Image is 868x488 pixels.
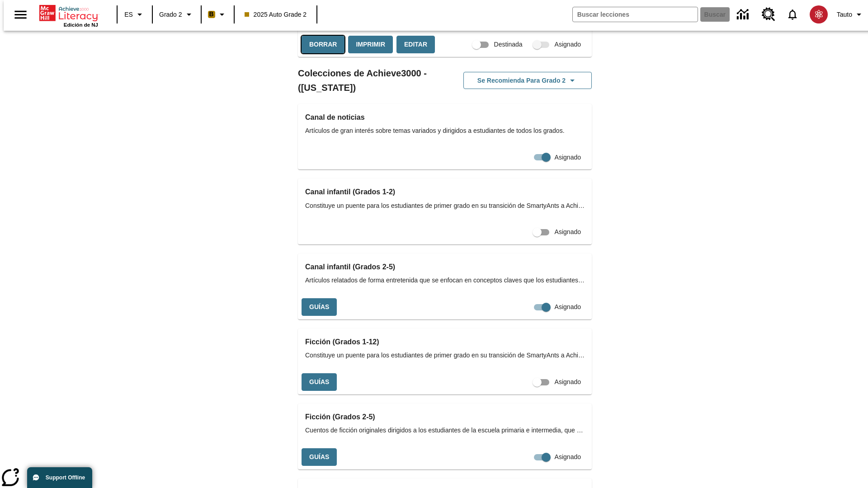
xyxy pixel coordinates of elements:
h3: Ficción (Grados 2-5) [305,411,585,423]
span: Asignado [555,153,581,162]
div: Portada [39,3,98,28]
button: Imprimir, Se abrirá en una ventana nueva [348,36,393,53]
button: Borrar [302,36,344,53]
button: Boost El color de la clase es anaranjado claro. Cambiar el color de la clase. [204,6,231,23]
img: avatar image [810,5,828,23]
span: Constituye un puente para los estudiantes de primer grado en su transición de SmartyAnts a Achiev... [305,201,585,211]
button: Perfil/Configuración [833,6,868,23]
h3: Canal de noticias [305,111,585,124]
h3: Ficción (Grados 1-12) [305,336,585,348]
span: Asignado [555,40,581,49]
a: Centro de información [731,2,756,27]
h2: Colecciones de Achieve3000 - ([US_STATE]) [298,66,445,95]
h3: Canal infantil (Grados 1-2) [305,186,585,198]
button: Guías [302,373,337,391]
input: Buscar campo [573,7,698,22]
span: Tauto [837,10,852,19]
span: Artículos de gran interés sobre temas variados y dirigidos a estudiantes de todos los grados. [305,126,585,136]
button: Editar [396,36,435,53]
span: Asignado [555,227,581,237]
button: Lenguaje: ES, Selecciona un idioma [120,6,149,23]
span: Artículos relatados de forma entretenida que se enfocan en conceptos claves que los estudiantes a... [305,276,585,285]
button: Support Offline [27,467,92,488]
button: Guías [302,448,337,466]
span: Edición de NJ [64,22,98,28]
span: 2025 Auto Grade 2 [245,10,307,19]
button: Grado: Grado 2, Elige un grado [156,6,198,23]
a: Centro de recursos, Se abrirá en una pestaña nueva. [756,2,781,27]
span: B [209,9,214,20]
span: Constituye un puente para los estudiantes de primer grado en su transición de SmartyAnts a Achiev... [305,351,585,360]
span: Cuentos de ficción originales dirigidos a los estudiantes de la escuela primaria e intermedia, qu... [305,426,585,435]
span: Destinada [494,40,523,49]
span: Grado 2 [159,10,182,19]
span: Asignado [555,452,581,462]
a: Notificaciones [781,3,804,26]
a: Portada [39,4,98,22]
button: Abrir el menú lateral [7,1,34,28]
button: Escoja un nuevo avatar [804,3,833,26]
span: Support Offline [46,474,85,481]
span: Asignado [555,377,581,387]
button: Se recomienda para Grado 2 [463,72,592,89]
span: ES [124,10,133,19]
span: Asignado [555,302,581,312]
h3: Canal infantil (Grados 2-5) [305,261,585,273]
button: Guías [302,298,337,316]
